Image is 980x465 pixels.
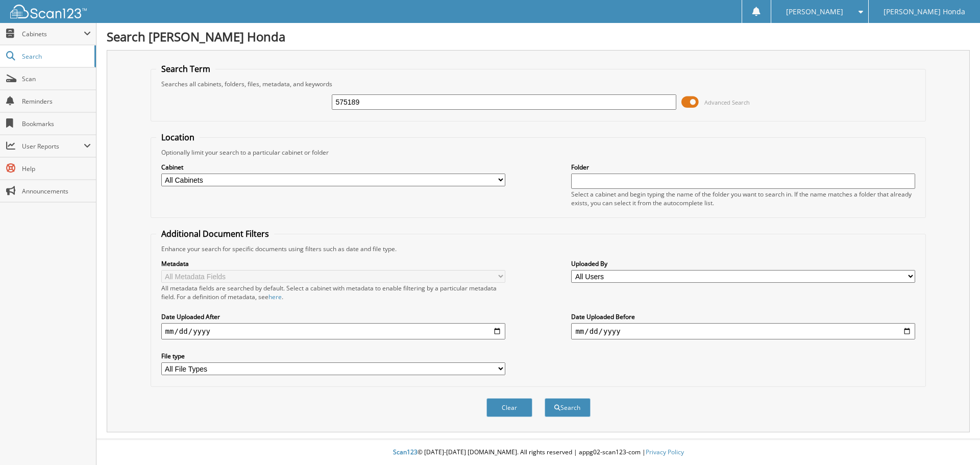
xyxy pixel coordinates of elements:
span: [PERSON_NAME] [786,9,843,15]
span: Cabinets [22,30,84,38]
button: Clear [486,398,532,417]
span: Announcements [22,187,91,195]
label: Folder [571,163,915,172]
input: end [571,323,915,339]
legend: Search Term [156,63,215,75]
label: Uploaded By [571,259,915,268]
img: scan123-logo-white.svg [10,5,87,18]
div: Select a cabinet and begin typing the name of the folder you want to search in. If the name match... [571,190,915,207]
div: Searches all cabinets, folders, files, metadata, and keywords [156,80,921,88]
span: User Reports [22,142,84,151]
span: [PERSON_NAME] Honda [884,9,965,15]
legend: Location [156,132,200,143]
iframe: Chat Widget [929,416,980,465]
span: Search [22,52,89,61]
span: Help [22,164,91,173]
span: Advanced Search [704,99,750,106]
span: Scan123 [393,448,418,456]
h1: Search [PERSON_NAME] Honda [107,28,970,45]
button: Search [545,398,591,417]
span: Bookmarks [22,119,91,128]
a: here [268,292,282,301]
span: Scan [22,75,91,83]
div: Enhance your search for specific documents using filters such as date and file type. [156,244,921,253]
label: File type [161,352,505,360]
a: Privacy Policy [646,448,684,456]
div: All metadata fields are searched by default. Select a cabinet with metadata to enable filtering b... [161,284,505,301]
label: Metadata [161,259,505,268]
label: Date Uploaded Before [571,312,915,321]
label: Cabinet [161,163,505,172]
div: © [DATE]-[DATE] [DOMAIN_NAME]. All rights reserved | appg02-scan123-com | [96,440,980,465]
label: Date Uploaded After [161,312,505,321]
span: Reminders [22,97,91,106]
legend: Additional Document Filters [156,228,274,239]
input: start [161,323,505,339]
div: Optionally limit your search to a particular cabinet or folder [156,148,921,157]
